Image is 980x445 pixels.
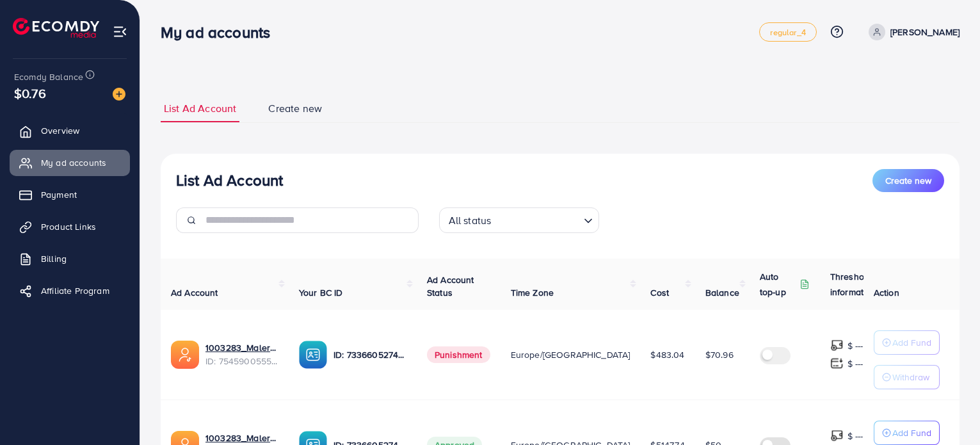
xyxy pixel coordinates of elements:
[14,70,83,83] span: Ecomdy Balance
[511,348,631,361] span: Europe/[GEOGRAPHIC_DATA]
[760,269,797,300] p: Auto top-up
[205,341,278,354] a: 1003283_Malerno 2_1756917040219
[299,286,343,299] span: Your BC ID
[41,124,79,137] span: Overview
[10,150,130,175] a: My ad accounts
[439,207,599,233] div: Search for option
[446,211,494,230] span: All status
[10,182,130,207] a: Payment
[705,348,734,361] span: $70.96
[113,88,125,101] img: image
[650,286,669,299] span: Cost
[874,286,899,299] span: Action
[847,356,864,371] p: $ ---
[10,278,130,303] a: Affiliate Program
[892,369,929,385] p: Withdraw
[171,286,218,299] span: Ad Account
[205,432,278,444] a: 1003283_Malerno_1708347095877
[874,365,940,389] button: Withdraw
[830,269,893,300] p: Threshold information
[830,357,844,370] img: top-up amount
[427,273,474,299] span: Ad Account Status
[759,22,816,42] a: regular_4
[205,355,278,368] span: ID: 7545900555840094216
[13,18,99,38] img: logo
[885,174,931,187] span: Create new
[161,23,280,42] h3: My ad accounts
[268,101,322,116] span: Create new
[847,428,864,444] p: $ ---
[874,330,940,355] button: Add Fund
[705,286,739,299] span: Balance
[864,24,960,40] a: [PERSON_NAME]
[892,335,931,350] p: Add Fund
[892,425,931,441] p: Add Fund
[41,252,67,265] span: Billing
[10,246,130,271] a: Billing
[830,429,844,442] img: top-up amount
[171,341,199,369] img: ic-ads-acc.e4c84228.svg
[299,341,327,369] img: ic-ba-acc.ded83a64.svg
[10,214,130,239] a: Product Links
[333,347,406,362] p: ID: 7336605274432061441
[113,24,127,39] img: menu
[10,118,130,143] a: Overview
[874,421,940,445] button: Add Fund
[770,28,805,36] span: regular_4
[427,346,490,363] span: Punishment
[41,220,96,233] span: Product Links
[847,338,864,353] p: $ ---
[511,286,554,299] span: Time Zone
[495,209,578,230] input: Search for option
[14,84,46,102] span: $0.76
[872,169,944,192] button: Create new
[205,341,278,368] div: <span class='underline'>1003283_Malerno 2_1756917040219</span></br>7545900555840094216
[41,156,106,169] span: My ad accounts
[890,24,960,40] p: [PERSON_NAME]
[41,284,109,297] span: Affiliate Program
[41,188,77,201] span: Payment
[650,348,684,361] span: $483.04
[176,171,283,190] h3: List Ad Account
[164,101,236,116] span: List Ad Account
[926,387,970,435] iframe: Chat
[830,339,844,352] img: top-up amount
